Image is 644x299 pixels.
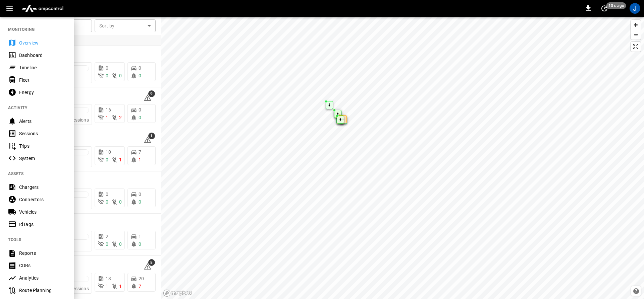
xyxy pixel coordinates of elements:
[19,118,66,125] div: Alerts
[630,3,640,14] div: profile-icon
[19,155,66,162] div: System
[19,262,66,269] div: CDRs
[19,2,66,15] img: ampcontrol.io logo
[19,209,66,215] div: Vehicles
[19,89,66,96] div: Energy
[599,3,610,14] button: set refresh interval
[19,143,66,149] div: Trips
[19,64,66,71] div: Timeline
[19,130,66,137] div: Sessions
[19,40,66,46] div: Overview
[19,287,66,294] div: Route Planning
[19,77,66,83] div: Fleet
[19,52,66,59] div: Dashboard
[19,221,66,228] div: IdTags
[606,2,626,9] span: 10 s ago
[19,184,66,191] div: Chargers
[19,196,66,203] div: Connectors
[19,275,66,281] div: Analytics
[19,250,66,256] div: Reports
